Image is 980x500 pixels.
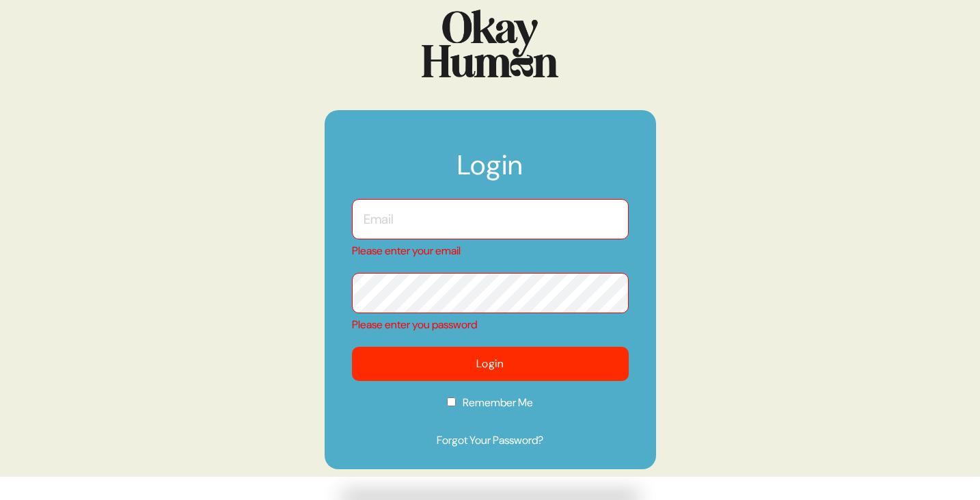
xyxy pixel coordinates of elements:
input: Email [352,199,629,239]
img: Logo [422,10,558,77]
label: Remember Me [352,395,629,420]
button: Login [352,347,629,381]
input: Remember Me [447,397,456,406]
a: Forgot Your Password? [352,432,629,449]
div: Please enter your email [352,243,629,259]
h1: Login [352,151,629,192]
div: Please enter you password [352,317,629,333]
